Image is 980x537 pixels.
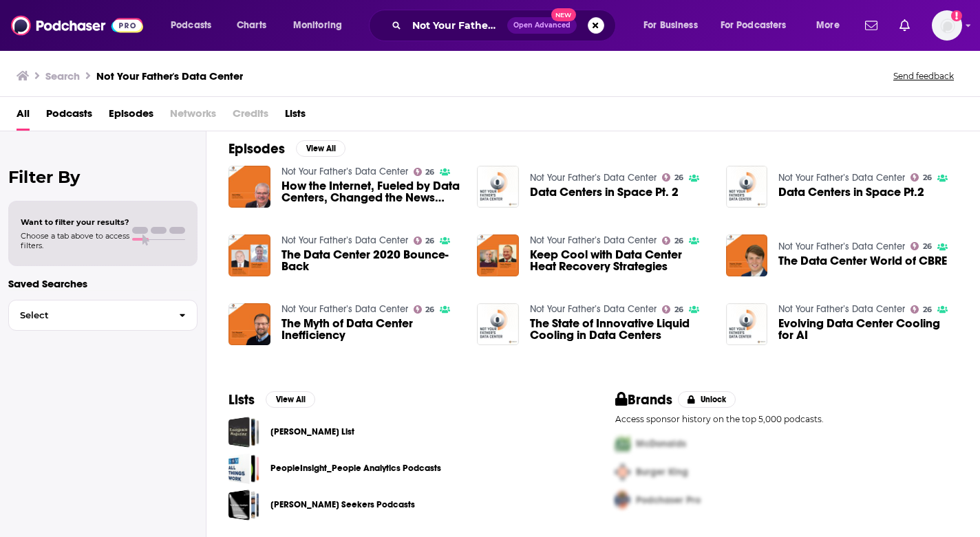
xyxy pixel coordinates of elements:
a: 26 [662,305,683,314]
span: Networks [170,102,216,131]
a: 26 [414,305,435,314]
span: Logged in as poloskey [932,10,962,41]
a: Show notifications dropdown [894,14,915,37]
a: [PERSON_NAME] List [270,424,354,439]
a: Evolving Data Center Cooling for AI [726,303,768,345]
a: Not Your Father’s Data Center [281,234,408,246]
button: Select [8,300,198,331]
button: Unlock [678,391,736,408]
a: Not Your Father’s Data Center [778,172,905,184]
a: 26 [662,173,683,182]
span: Select [9,311,168,320]
img: Podchaser - Follow, Share and Rate Podcasts [11,12,143,39]
img: The Data Center 2020 Bounce-Back [228,234,270,276]
div: Search podcasts, credits, & more... [382,10,629,41]
span: The State of Innovative Liquid Cooling in Data Centers [530,318,710,341]
a: [PERSON_NAME] Seekers Podcasts [270,497,415,512]
button: Show profile menu [932,10,962,41]
input: Search podcasts, credits, & more... [407,14,507,36]
span: 26 [425,307,434,313]
a: Mike Peditto_Job Seekers Podcasts [228,490,259,520]
a: The Myth of Data Center Inefficiency [281,318,461,341]
button: Open AdvancedNew [507,17,577,34]
button: open menu [634,14,715,36]
span: For Business [643,16,698,35]
span: Monitoring [293,16,342,35]
img: Data Centers in Space Pt.2 [726,166,768,208]
span: 26 [425,169,434,175]
img: Keep Cool with Data Center Heat Recovery Strategies [477,234,519,276]
img: Second Pro Logo [610,458,636,486]
a: 26 [910,242,932,250]
span: 26 [923,307,932,313]
a: EpisodesView All [228,140,345,157]
p: Saved Searches [8,277,198,290]
a: The Data Center 2020 Bounce-Back [281,249,461,272]
span: Episodes [109,102,153,131]
a: Not Your Father’s Data Center [778,303,905,315]
svg: Add a profile image [951,10,962,21]
a: PeopleInsight_People Analytics Podcasts [270,461,441,476]
button: open menu [807,14,857,36]
img: The State of Innovative Liquid Cooling in Data Centers [477,303,519,345]
a: Data Centers in Space Pt.2 [778,186,924,198]
span: Want to filter your results? [21,217,129,227]
button: open menu [712,14,807,36]
span: 26 [425,238,434,244]
h3: Search [45,69,80,83]
img: The Data Center World of CBRE [726,234,768,276]
img: Data Centers in Space Pt. 2 [477,166,519,208]
span: Credits [233,102,268,131]
a: ListsView All [228,391,315,408]
a: Lists [285,102,306,131]
span: For Podcasters [721,16,787,35]
a: 26 [910,305,932,314]
h2: Filter By [8,167,198,187]
h2: Episodes [228,140,285,157]
a: Not Your Father’s Data Center [778,241,905,252]
span: Burger King [636,466,688,478]
span: 26 [674,175,683,181]
a: Evolving Data Center Cooling for AI [778,318,958,341]
a: Marcus Lohrmann_Religion_Total List [228,417,259,448]
img: Third Pro Logo [610,486,636,514]
img: The Myth of Data Center Inefficiency [228,303,270,345]
img: User Profile [932,10,962,41]
button: open menu [161,14,229,36]
a: PeopleInsight_People Analytics Podcasts [228,453,259,484]
button: View All [266,391,315,408]
img: First Pro Logo [610,430,636,458]
span: Data Centers in Space Pt. 2 [530,186,679,198]
a: All [17,102,30,131]
span: Podcasts [46,102,92,131]
a: Not Your Father’s Data Center [281,166,408,177]
button: View All [296,140,345,157]
a: Show notifications dropdown [860,14,883,37]
span: McDonalds [636,438,686,450]
a: 26 [910,173,932,182]
a: Charts [228,14,275,36]
span: Open Advanced [513,22,571,29]
span: 26 [923,243,932,250]
span: New [551,8,576,21]
span: Podchaser Pro [636,494,701,506]
a: The Data Center World of CBRE [778,255,947,267]
a: Keep Cool with Data Center Heat Recovery Strategies [530,249,710,272]
img: How the Internet, Fueled by Data Centers, Changed the News Industry [228,166,270,208]
h3: Not Your Father's Data Center [96,69,243,83]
